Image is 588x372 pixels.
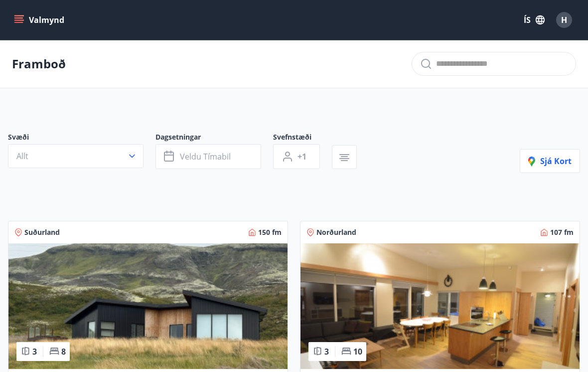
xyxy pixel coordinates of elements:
[273,144,320,169] button: +1
[61,346,66,357] span: 8
[353,346,362,357] span: 10
[561,14,567,25] span: H
[300,243,580,369] img: Paella dish
[520,149,580,173] button: Sjá kort
[155,144,261,169] button: Veldu tímabil
[550,227,574,237] span: 107 fm
[8,243,288,369] img: Paella dish
[518,11,550,29] button: ÍS
[8,144,144,168] button: Allt
[180,151,231,162] span: Veldu tímabil
[12,55,66,72] p: Framboð
[16,151,28,162] span: Allt
[8,132,155,144] span: Svæði
[12,11,68,29] button: menu
[324,346,329,357] span: 3
[258,227,282,237] span: 150 fm
[24,227,60,237] span: Suðurland
[155,132,273,144] span: Dagsetningar
[528,156,572,167] span: Sjá kort
[32,346,37,357] span: 3
[316,227,356,237] span: Norðurland
[297,151,306,162] span: +1
[273,132,332,144] span: Svefnstæði
[552,8,576,32] button: H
